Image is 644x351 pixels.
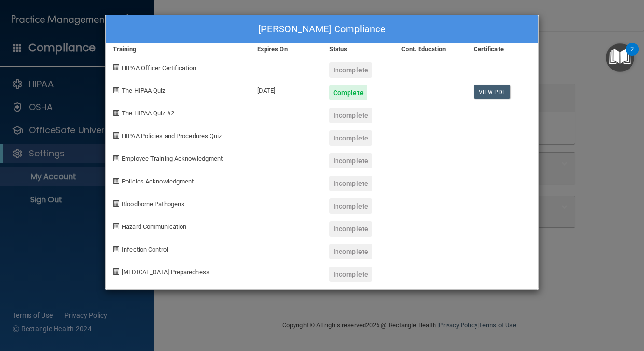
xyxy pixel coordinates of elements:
div: Expires On [250,43,322,55]
span: [MEDICAL_DATA] Preparedness [122,268,210,276]
div: Incomplete [329,153,372,168]
div: Incomplete [329,198,372,214]
button: Open Resource Center, 2 new notifications [606,43,634,72]
span: Employee Training Acknowledgment [122,155,223,162]
span: The HIPAA Quiz [122,87,165,94]
div: Status [322,43,394,55]
iframe: Drift Widget Chat Controller [596,291,632,327]
div: Cont. Education [394,43,466,55]
div: Incomplete [329,267,372,282]
div: [PERSON_NAME] Compliance [106,15,538,43]
a: View PDF [474,85,511,99]
span: HIPAA Officer Certification [122,64,196,71]
div: [DATE] [250,78,322,100]
div: Incomplete [329,244,372,259]
span: Hazard Communication [122,223,186,230]
span: Policies Acknowledgment [122,178,194,185]
span: HIPAA Policies and Procedures Quiz [122,132,222,140]
div: Certificate [466,43,538,55]
div: Complete [329,85,367,100]
div: Incomplete [329,62,372,78]
div: Incomplete [329,176,372,191]
div: Incomplete [329,108,372,123]
div: 2 [630,49,634,62]
span: Bloodborne Pathogens [122,200,184,208]
div: Training [106,43,250,55]
div: Incomplete [329,221,372,237]
span: The HIPAA Quiz #2 [122,110,174,117]
div: Incomplete [329,130,372,146]
span: Infection Control [122,246,168,253]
